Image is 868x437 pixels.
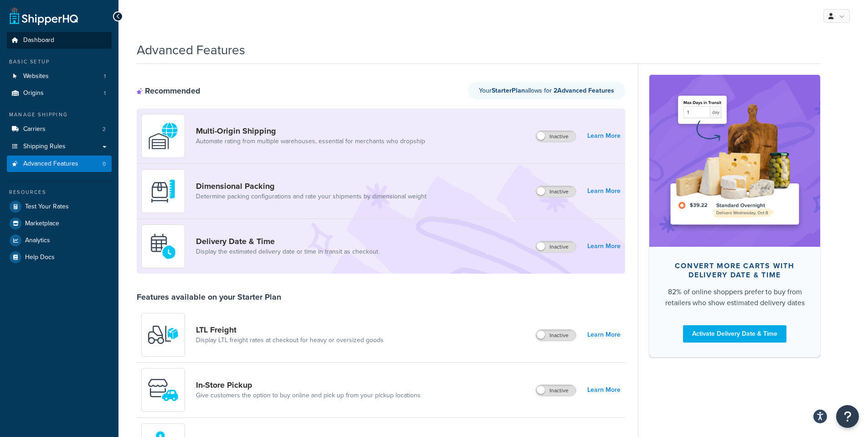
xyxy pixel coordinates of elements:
[196,391,421,400] a: Give customers the option to buy online and pick up from your pickup locations
[23,36,54,44] span: Dashboard
[23,73,49,80] span: Websites
[103,160,106,168] span: 0
[664,286,806,308] div: 82% of online shoppers prefer to buy from retailers who show estimated delivery dates
[25,203,69,211] span: Test Your Rates
[196,336,384,345] a: Display LTL freight rates at checkout for heavy or oversized goods
[479,86,554,95] span: Your allows for
[147,319,179,351] img: y79ZsPf0fXUFUhFXDzUgf+ktZg5F2+ohG75+v3d2s1D9TjoU8PiyCIluIjV41seZevKCRuEjTPPOKHJsQcmKCXGdfprl3L4q7...
[587,328,621,341] a: Learn More
[196,126,425,136] a: Multi-Origin Shipping
[492,86,525,95] strong: Starter Plan
[7,188,112,196] div: Resources
[663,88,806,233] img: feature-image-ddt-36eae7f7280da8017bfb280eaccd9c446f90b1fe08728e4019434db127062ab4.png
[7,68,112,85] li: Websites
[836,405,859,428] button: Open Resource Center
[103,125,106,133] span: 2
[147,120,179,152] img: WatD5o0RtDAAAAAElFTkSuQmCC
[104,89,106,97] span: 1
[25,254,55,261] span: Help Docs
[196,181,426,191] a: Dimensional Packing
[7,249,112,265] a: Help Docs
[23,143,66,151] span: Shipping Rules
[587,384,621,396] a: Learn More
[7,68,112,85] a: Websites1
[196,380,421,390] a: In-Store Pickup
[7,111,112,119] div: Manage Shipping
[7,32,112,49] a: Dashboard
[147,374,179,406] img: wfgcfpwTIucLEAAAAASUVORK5CYII=
[137,292,281,302] div: Features available on your Starter Plan
[7,58,112,66] div: Basic Setup
[587,240,621,253] a: Learn More
[25,237,50,245] span: Analytics
[587,185,621,198] a: Learn More
[536,330,576,341] label: Inactive
[536,385,576,396] label: Inactive
[25,220,59,228] span: Marketplace
[7,156,112,172] a: Advanced Features0
[7,121,112,138] li: Carriers
[554,86,614,95] strong: 2 Advanced Feature s
[7,198,112,215] a: Test Your Rates
[196,192,426,201] a: Determine packing configurations and rate your shipments by dimensional weight
[536,186,576,197] label: Inactive
[23,89,44,97] span: Origins
[147,175,179,207] img: DTVBYsAAAAAASUVORK5CYII=
[7,156,112,172] li: Advanced Features
[7,121,112,138] a: Carriers2
[196,137,425,146] a: Automate rating from multiple warehouses, essential for merchants who dropship
[536,131,576,142] label: Inactive
[196,236,380,246] a: Delivery Date & Time
[147,230,179,262] img: gfkeb5ejjkALwAAAABJRU5ErkJggg==
[23,125,46,133] span: Carriers
[683,325,786,343] a: Activate Delivery Date & Time
[7,85,112,102] a: Origins1
[104,73,106,80] span: 1
[7,215,112,232] a: Marketplace
[137,41,245,59] h1: Advanced Features
[7,232,112,249] a: Analytics
[196,325,384,335] a: LTL Freight
[196,247,380,256] a: Display the estimated delivery date or time in transit as checkout.
[587,130,621,142] a: Learn More
[664,261,806,280] div: Convert more carts with delivery date & time
[7,138,112,155] a: Shipping Rules
[137,86,200,96] div: Recommended
[23,160,78,168] span: Advanced Features
[536,241,576,252] label: Inactive
[7,85,112,102] li: Origins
